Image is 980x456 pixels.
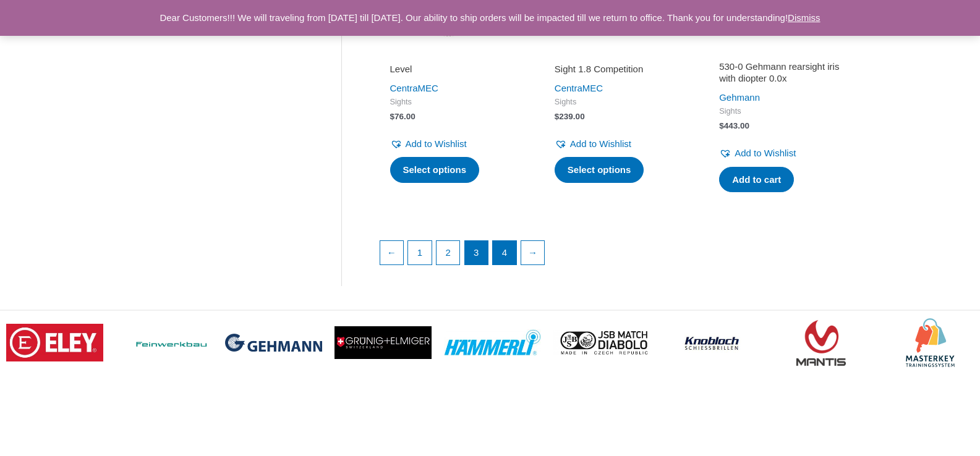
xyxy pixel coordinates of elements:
a: Page 1 [408,241,432,264]
a: Centra [390,83,418,93]
span: Page 3 [465,241,488,264]
a: Add to Wishlist [719,145,796,162]
a: Add to Wishlist [555,135,631,153]
span: Add to Wishlist [406,138,467,149]
iframe: Customer reviews powered by Trustpilot [719,46,849,61]
span: $ [555,112,560,121]
a: Add to cart: “530-0 Gehmann rearsight iris with diopter 0.0x” [719,167,794,193]
span: Add to Wishlist [735,148,796,158]
a: Dismiss [788,12,820,23]
a: Sight 1.8 Competition [555,63,684,80]
nav: Product Pagination [379,240,861,271]
iframe: Customer reviews powered by Trustpilot [390,46,520,61]
iframe: Customer reviews powered by Trustpilot [555,46,684,61]
a: Gehmann [719,92,760,103]
h2: Sight 1.8 Competition [555,63,684,75]
bdi: 76.00 [390,112,415,121]
span: Sights [390,97,520,108]
a: Add to Wishlist [390,135,467,153]
a: Page 4 [493,241,516,264]
a: Select options for “Level” [390,157,480,183]
a: Level [390,63,520,80]
a: ← [380,241,404,264]
a: 530-0 Gehmann rearsight iris with diopter 0.0x [719,61,849,90]
bdi: 239.00 [555,112,585,121]
a: Page 2 [437,241,460,264]
span: Sights [719,106,849,117]
span: Sights [555,97,684,108]
a: MEC [582,83,603,93]
span: $ [390,112,395,121]
a: MEC [418,83,438,93]
a: → [521,241,545,264]
a: Select options for “Sight 1.8 Competition” [555,157,644,183]
a: Centra [555,83,582,93]
span: Add to Wishlist [570,138,631,149]
h2: 530-0 Gehmann rearsight iris with diopter 0.0x [719,61,849,85]
bdi: 443.00 [719,121,749,130]
span: $ [719,121,724,130]
h2: Level [390,63,520,75]
img: brand logo [6,324,103,361]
